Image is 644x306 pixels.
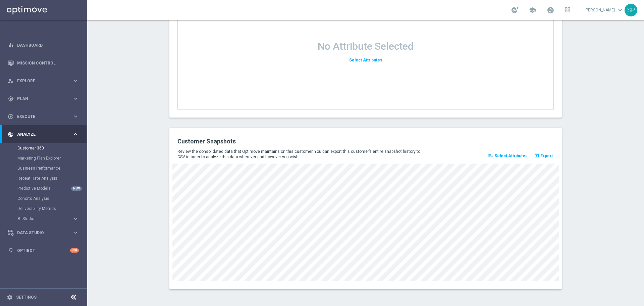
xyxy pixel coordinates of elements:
[488,153,493,158] i: playlist_add_check
[17,196,70,201] a: Cohorts Analysis
[72,95,79,102] i: keyboard_arrow_right
[17,163,87,173] div: Business Performance
[17,204,87,214] div: Deliverability Metrics
[8,230,72,236] div: Data Studio
[8,42,14,48] i: equalizer
[7,43,79,48] button: equalizer Dashboard
[17,166,70,171] a: Business Performance
[17,173,87,183] div: Repeat Rate Analysis
[17,186,70,191] a: Predictive Models
[17,183,87,193] div: Predictive Models
[8,54,79,72] div: Mission Control
[7,60,79,66] button: Mission Control
[17,79,72,83] span: Explore
[17,242,70,259] a: Optibot
[8,114,72,120] div: Execute
[349,58,382,62] span: Select Attributes
[487,151,529,161] button: playlist_add_check Select Attributes
[72,229,79,236] i: keyboard_arrow_right
[17,145,70,151] a: Customer 360
[17,216,79,221] button: BI Studio keyboard_arrow_right
[7,78,79,84] button: person_search Explore keyboard_arrow_right
[8,131,72,137] div: Analyze
[8,36,79,54] div: Dashboard
[17,153,87,163] div: Marketing Plan Explorer
[8,96,14,102] i: gps_fixed
[16,295,37,299] a: Settings
[7,248,79,253] button: lightbulb Optibot +10
[7,114,79,119] button: play_circle_outline Execute keyboard_arrow_right
[540,154,553,158] span: Export
[18,217,72,221] div: BI Studio
[17,143,87,153] div: Customer 360
[17,206,70,211] a: Deliverability Metrics
[8,131,14,137] i: track_changes
[7,132,79,137] button: track_changes Analyze keyboard_arrow_right
[17,97,72,101] span: Plan
[625,4,637,16] div: SP
[17,132,72,136] span: Analyze
[17,36,79,54] a: Dashboard
[72,78,79,84] i: keyboard_arrow_right
[7,294,13,300] i: settings
[7,96,79,101] button: gps_fixed Plan keyboard_arrow_right
[8,242,79,259] div: Optibot
[72,131,79,137] i: keyboard_arrow_right
[8,78,72,84] div: Explore
[348,56,383,65] button: Select Attributes
[71,186,82,191] div: NEW
[72,216,79,222] i: keyboard_arrow_right
[533,151,554,161] button: open_in_browser Export
[17,115,72,119] span: Execute
[7,230,79,235] button: Data Studio keyboard_arrow_right
[72,113,79,120] i: keyboard_arrow_right
[529,6,536,14] span: school
[8,114,14,120] i: play_circle_outline
[70,248,79,253] div: +10
[17,54,79,72] a: Mission Control
[17,193,87,204] div: Cohorts Analysis
[17,214,87,224] div: BI Studio
[177,149,425,160] p: Review the consolidated data that Optimove maintains on this customer. You can export this custom...
[177,137,361,145] h2: Customer Snapshots
[17,176,70,181] a: Repeat Rate Analysis
[17,231,72,235] span: Data Studio
[8,248,14,254] i: lightbulb
[616,6,624,14] span: keyboard_arrow_down
[17,156,70,161] a: Marketing Plan Explorer
[8,78,14,84] i: person_search
[534,153,539,158] i: open_in_browser
[494,154,528,158] span: Select Attributes
[584,5,625,15] a: [PERSON_NAME]keyboard_arrow_down
[18,217,66,221] span: BI Studio
[318,40,414,52] h1: No Attribute Selected
[8,96,72,102] div: Plan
